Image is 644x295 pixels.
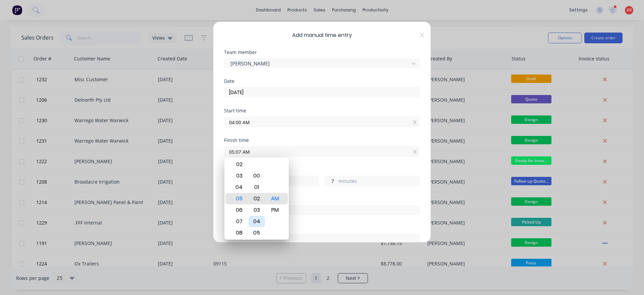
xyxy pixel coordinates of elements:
input: 0 [325,176,337,186]
div: 01 [249,182,265,193]
div: PM [267,204,283,216]
label: minutes [338,178,420,186]
div: Hours worked [224,167,420,172]
div: 04 [230,182,247,193]
div: Start time [224,108,420,113]
div: 05 [230,193,247,204]
div: 02 [249,193,265,204]
div: 03 [249,204,265,216]
div: 08 [230,227,247,239]
span: Add manual time entry [224,31,420,39]
div: 03 [230,170,247,182]
div: Date [224,79,420,84]
div: Notes [224,226,420,231]
div: 04 [249,216,265,227]
div: Order # [224,197,420,202]
div: 07 [230,216,247,227]
div: 02 [230,159,247,170]
div: AM [267,193,283,204]
div: 06 [230,204,247,216]
div: 00 [249,170,265,182]
div: Hour [229,158,248,240]
div: Finish time [224,138,420,143]
div: 05 [249,227,265,239]
input: Search order number... [224,205,420,215]
div: Team member [224,50,420,55]
div: Minute [248,158,266,240]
